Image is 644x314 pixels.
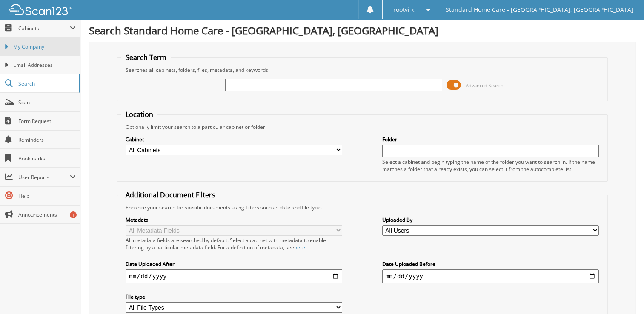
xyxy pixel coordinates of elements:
span: User Reports [18,174,70,181]
a: here [294,244,305,251]
span: Email Addresses [13,61,76,69]
label: Cabinet [126,136,342,143]
span: Bookmarks [18,155,76,162]
div: 1 [70,211,77,218]
img: scan123-logo-white.svg [9,4,72,15]
div: Searches all cabinets, folders, files, metadata, and keywords [121,66,603,74]
div: Enhance your search for specific documents using filters such as date and file type. [121,204,603,211]
div: All metadata fields are searched by default. Select a cabinet with metadata to enable filtering b... [126,237,342,251]
span: Announcements [18,211,76,218]
span: Help [18,192,76,200]
div: Optionally limit your search to a particular cabinet or folder [121,123,603,131]
label: Metadata [126,216,342,223]
legend: Additional Document Filters [121,190,220,200]
span: Search [18,80,74,87]
span: Scan [18,99,76,106]
label: File type [126,293,342,300]
label: Date Uploaded Before [382,260,599,268]
input: start [126,269,342,283]
div: Select a cabinet and begin typing the name of the folder you want to search in. If the name match... [382,158,599,173]
span: My Company [13,43,76,51]
span: Cabinets [18,25,70,32]
input: end [382,269,599,283]
h1: Search Standard Home Care - [GEOGRAPHIC_DATA], [GEOGRAPHIC_DATA] [89,23,635,37]
span: Form Request [18,117,76,125]
label: Folder [382,136,599,143]
span: Standard Home Care - [GEOGRAPHIC_DATA], [GEOGRAPHIC_DATA] [446,7,633,12]
span: Advanced Search [466,82,504,88]
span: rootvi k. [393,7,416,12]
legend: Location [121,110,157,119]
legend: Search Term [121,53,171,62]
span: Reminders [18,136,76,143]
label: Uploaded By [382,216,599,223]
label: Date Uploaded After [126,260,342,268]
